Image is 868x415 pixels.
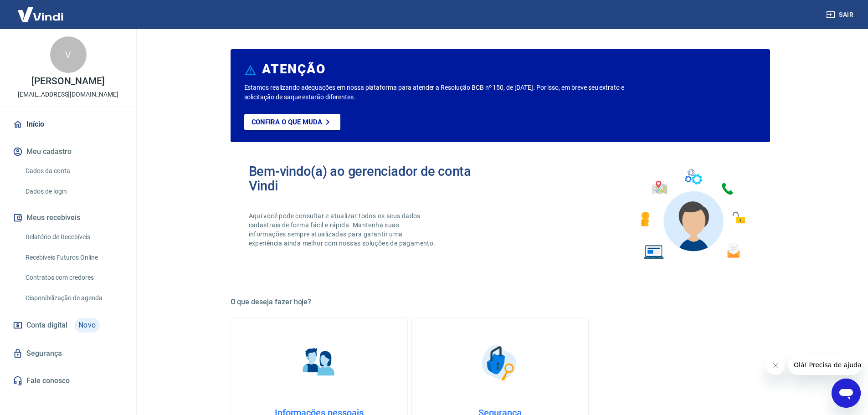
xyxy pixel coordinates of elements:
[11,371,125,391] a: Fale conosco
[477,340,523,385] img: Segurança
[252,118,322,126] p: Confira o que muda
[31,77,104,86] p: [PERSON_NAME]
[249,211,437,248] p: Aqui você pode consultar e atualizar todos os seus dados cadastrais de forma fácil e rápida. Mant...
[832,379,861,408] iframe: Botão para abrir a janela de mensagens
[824,6,857,23] button: Sair
[11,208,125,228] button: Meus recebíveis
[22,268,125,287] a: Contratos com credores
[22,182,125,201] a: Dados de login
[11,343,125,364] a: Segurança
[22,289,125,307] a: Disponibilização de agenda
[50,36,87,73] div: V
[11,0,70,28] img: Vindi
[22,248,125,267] a: Recebíveis Futuros Online
[5,6,77,14] span: Olá! Precisa de ajuda?
[11,142,125,162] button: Meu cadastro
[296,340,342,385] img: Informações pessoais
[11,314,125,336] a: Conta digitalNovo
[262,65,325,74] h6: ATENÇÃO
[249,164,500,193] h2: Bem-vindo(a) ao gerenciador de conta Vindi
[22,228,125,246] a: Relatório de Recebíveis
[231,297,770,307] h5: O que deseja fazer hoje?
[22,162,125,180] a: Dados da conta
[632,164,752,265] img: Imagem de um avatar masculino com diversos icones exemplificando as funcionalidades do gerenciado...
[244,83,654,102] p: Estamos realizando adequações em nossa plataforma para atender a Resolução BCB nº 150, de [DATE]....
[26,319,67,332] span: Conta digital
[75,318,100,333] span: Novo
[18,90,118,99] p: [EMAIL_ADDRESS][DOMAIN_NAME]
[766,357,785,375] iframe: Fechar mensagem
[244,114,340,130] a: Confira o que muda
[11,114,125,134] a: Início
[788,355,861,375] iframe: Mensagem da empresa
